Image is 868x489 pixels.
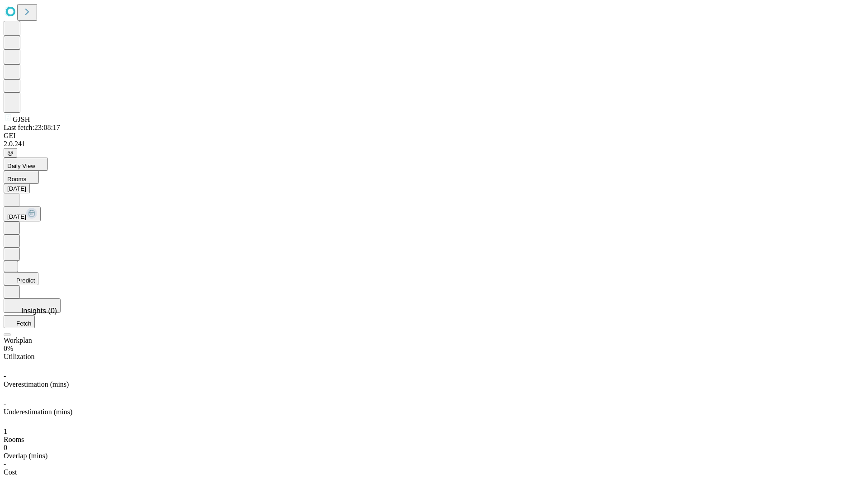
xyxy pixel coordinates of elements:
[4,184,30,193] button: [DATE]
[7,149,14,156] span: @
[13,115,30,123] span: GJSH
[4,140,864,148] div: 2.0.241
[21,307,57,315] span: Insights (0)
[4,427,7,435] span: 1
[4,468,17,476] span: Cost
[4,380,69,388] span: Overestimation (mins)
[4,124,60,131] span: Last fetch: 23:08:17
[7,213,26,220] span: [DATE]
[4,400,6,407] span: -
[4,206,41,221] button: [DATE]
[4,460,6,468] span: -
[4,315,35,328] button: Fetch
[4,444,7,451] span: 0
[4,353,34,360] span: Utilization
[4,148,17,158] button: @
[4,158,48,171] button: Daily View
[4,298,61,313] button: Insights (0)
[4,372,6,380] span: -
[7,163,35,169] span: Daily View
[4,345,13,352] span: 0%
[4,171,39,184] button: Rooms
[7,176,26,182] span: Rooms
[4,272,38,285] button: Predict
[4,336,32,344] span: Workplan
[4,436,24,443] span: Rooms
[4,452,47,460] span: Overlap (mins)
[4,408,72,416] span: Underestimation (mins)
[4,132,864,140] div: GEI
